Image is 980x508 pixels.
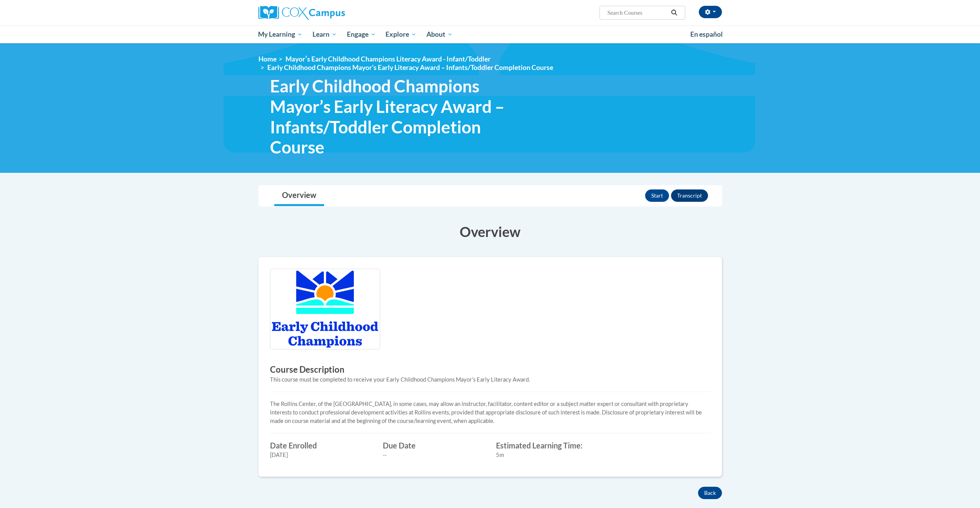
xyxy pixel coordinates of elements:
a: Home [258,55,277,63]
img: Course logo image [270,269,380,349]
a: En español [685,26,728,43]
a: Overview [274,186,324,206]
a: Learn [307,26,342,43]
a: Explore [380,26,421,43]
label: Estimated Learning Time: [496,441,598,450]
p: The Rollins Center, of the [GEOGRAPHIC_DATA], in some cases, may allow an instructor, facilitator... [270,400,710,425]
div: [DATE] [270,451,372,459]
button: Start [645,189,669,202]
a: Mayorʹs Early Childhood Champions Literacy Award - Infant/Toddler [285,55,491,63]
span: Engage [347,30,376,39]
a: Engage [342,26,381,43]
div: This course must be completed to receive your Early Childhood Champions Mayor's Early Literacy Aw... [270,375,710,384]
a: Cox Campus [258,6,405,20]
span: Early Childhood Champions Mayor’s Early Literacy Award – Infants/Toddler Completion Course [267,63,553,72]
img: Cox Campus [258,6,345,20]
span: About [426,30,453,39]
span: Learn [313,30,337,39]
div: Main menu [247,26,734,43]
button: Search [668,8,680,17]
label: Due Date [383,441,484,450]
input: Search Courses [606,8,668,17]
div: -- [383,451,484,459]
label: Date Enrolled [270,441,372,450]
span: My Learning [258,30,302,39]
h3: Overview [258,222,722,241]
div: 5m [496,451,598,459]
a: About [421,26,458,43]
button: Back [698,487,722,499]
a: My Learning [253,26,308,43]
span: Explore [386,30,416,39]
button: Transcript [671,189,708,202]
h3: Course Description [270,364,710,376]
span: Early Childhood Champions Mayor’s Early Literacy Award – Infants/Toddler Completion Course [270,76,537,157]
span: En español [690,30,723,38]
button: Account Settings [699,6,722,18]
